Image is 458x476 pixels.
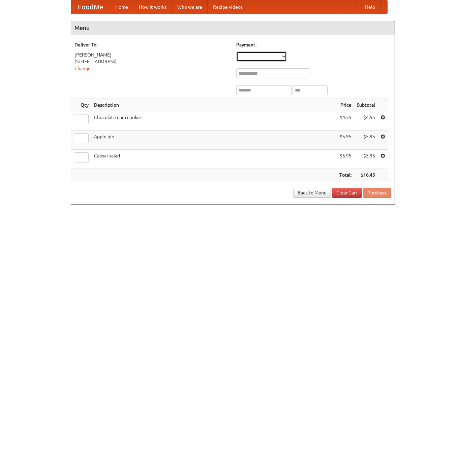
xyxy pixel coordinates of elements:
td: Caesar salad [91,150,337,169]
a: Clear Cart [332,188,362,198]
td: Apple pie [91,131,337,150]
td: Chocolate chip cookie [91,111,337,131]
td: $5.95 [354,150,378,169]
td: $5.95 [337,131,354,150]
td: $4.55 [337,111,354,131]
th: Subtotal [354,99,378,111]
button: Purchase [363,188,391,198]
td: $5.95 [354,131,378,150]
td: $5.95 [337,150,354,169]
div: [PERSON_NAME] [74,51,230,58]
h5: Payment: [236,41,391,48]
a: Back to Menu [293,188,331,198]
a: Recipe videos [208,0,248,14]
th: Price [337,99,354,111]
th: Total: [337,169,354,181]
th: $16.45 [354,169,378,181]
a: Home [110,0,133,14]
a: FoodMe [71,0,110,14]
h4: Menu [71,21,395,35]
a: How it works [133,0,172,14]
div: [STREET_ADDRESS] [74,58,230,65]
th: Qty [71,99,91,111]
a: Change [74,66,91,71]
a: Who we are [172,0,208,14]
a: Help [360,0,380,14]
td: $4.55 [354,111,378,131]
h5: Deliver To: [74,41,230,48]
th: Description [91,99,337,111]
